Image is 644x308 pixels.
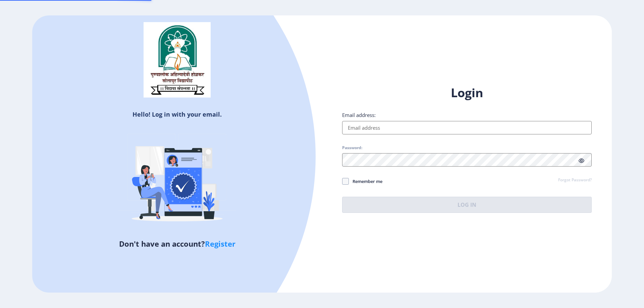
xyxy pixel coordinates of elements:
[342,145,362,150] label: Password:
[342,85,592,101] h1: Login
[558,177,592,183] a: Forgot Password?
[342,112,376,118] label: Email address:
[342,121,592,134] input: Email address
[342,197,592,213] button: Log In
[37,238,317,249] h5: Don't have an account?
[144,22,211,98] img: sulogo.png
[349,177,382,185] span: Remember me
[118,121,236,238] img: Verified-rafiki.svg
[205,239,235,249] a: Register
